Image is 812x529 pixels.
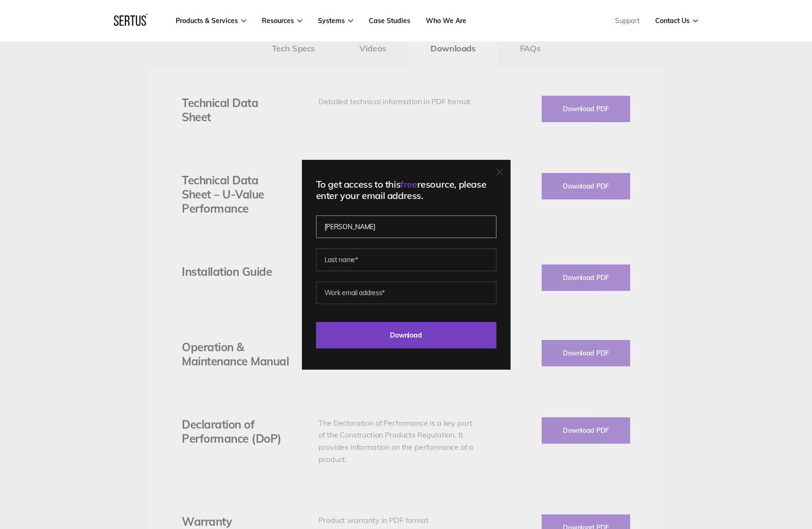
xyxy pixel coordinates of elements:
[176,17,246,25] a: Products & Services
[318,17,353,25] a: Systems
[369,17,410,25] a: Case Studies
[316,281,496,304] input: Work email address*
[316,179,496,201] div: To get access to this resource, please enter your email address.
[615,17,640,25] a: Support
[316,215,496,238] input: First name*
[400,178,417,190] span: free
[316,248,496,271] input: Last name*
[316,322,496,348] input: Download
[655,17,698,25] a: Contact Us
[262,17,302,25] a: Resources
[642,420,812,529] iframe: Chat Widget
[426,17,466,25] a: Who We Are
